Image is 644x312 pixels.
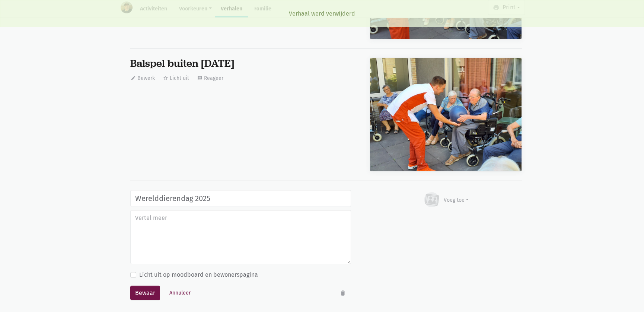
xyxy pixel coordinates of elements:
[197,75,203,81] i: message
[130,286,160,300] button: Bewaar
[339,290,346,296] i: delete
[444,196,469,204] div: Voeg toe
[131,75,136,81] i: edit
[166,287,194,299] button: Annuleer
[139,270,258,280] label: Licht uit op moodboard en bewonerspagina
[163,75,168,81] i: star_border
[423,190,469,210] button: Voeg toe
[163,72,189,84] button: Licht uit
[130,58,351,69] div: Balspel buiten [DATE]
[197,72,224,84] button: Reageer
[289,9,355,19] span: Verhaal werd verwijderd
[130,190,351,207] input: Geef een titel
[130,72,155,84] button: Bewerk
